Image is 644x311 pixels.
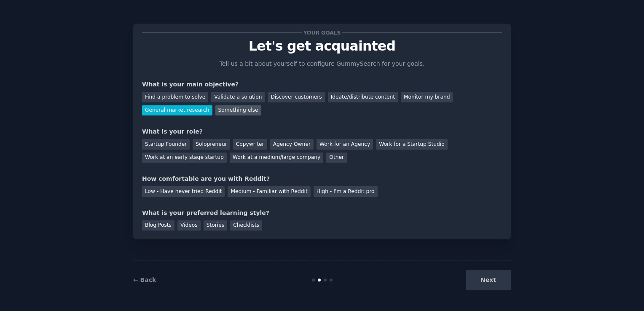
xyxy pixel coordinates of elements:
div: Checklists [230,220,262,231]
div: Stories [204,220,227,231]
span: Your goals [302,28,342,37]
div: Ideate/distribute content [328,92,398,102]
div: General market research [142,105,212,116]
div: Videos [177,220,201,231]
div: Discover customers [268,92,325,102]
div: Find a problem to solve [142,92,208,102]
div: Medium - Familiar with Reddit [228,186,310,197]
div: Solopreneur [193,139,230,150]
div: What is your preferred learning style? [142,209,502,217]
div: How comfortable are you with Reddit? [142,174,502,183]
div: Other [326,153,347,163]
div: Work for a Startup Studio [376,139,447,150]
div: Blog Posts [142,220,174,231]
div: Validate a solution [211,92,265,102]
div: Work for an Agency [317,139,373,150]
div: Something else [215,105,261,116]
div: What is your role? [142,127,502,136]
div: Startup Founder [142,139,190,150]
div: What is your main objective? [142,80,502,89]
p: Let's get acquainted [142,39,502,54]
div: Low - Have never tried Reddit [142,186,225,197]
div: Copywriter [233,139,267,150]
div: Agency Owner [270,139,314,150]
div: Monitor my brand [401,92,453,102]
div: Work at an early stage startup [142,153,227,163]
div: High - I'm a Reddit pro [314,186,378,197]
a: ← Back [133,276,156,283]
p: Tell us a bit about yourself to configure GummySearch for your goals. [216,59,428,68]
div: Work at a medium/large company [230,153,323,163]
